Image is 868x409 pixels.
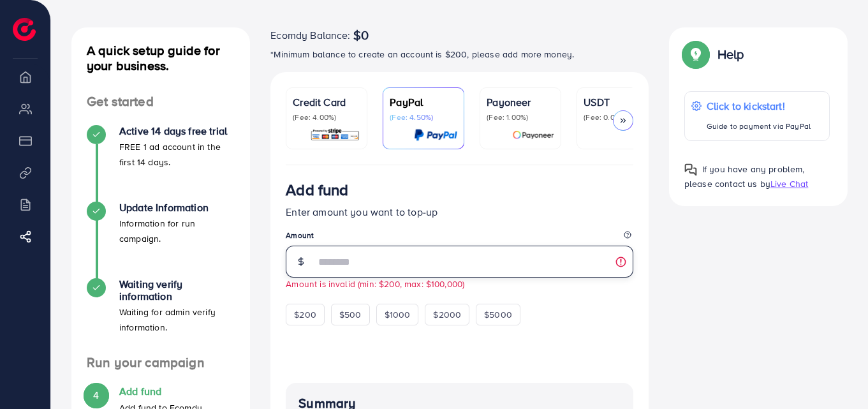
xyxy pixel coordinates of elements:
span: $0 [353,27,369,43]
span: $200 [294,308,316,321]
p: Help [717,47,744,62]
span: Live Chat [770,177,808,190]
img: card [310,128,360,142]
p: (Fee: 1.00%) [487,112,554,123]
iframe: Chat [814,352,858,399]
img: logo [13,18,36,41]
img: Popup guide [684,43,707,66]
img: card [512,128,554,142]
li: Active 14 days free trial [71,125,250,202]
h4: Update Information [119,202,235,214]
h4: Get started [71,94,250,110]
p: Waiting for admin verify information. [119,304,235,335]
h4: A quick setup guide for your business. [71,43,250,73]
h4: Run your campaign [71,355,250,371]
h4: Waiting verify information [119,278,235,302]
img: Popup guide [684,163,697,176]
span: Ecomdy Balance: [270,27,350,43]
p: Guide to payment via PayPal [707,119,811,134]
p: PayPal [390,94,457,110]
h4: Add fund [119,385,235,398]
li: Update Information [71,202,250,278]
p: (Fee: 4.00%) [293,112,360,123]
span: If you have any problem, please contact us by [684,163,805,190]
p: (Fee: 4.50%) [390,112,457,123]
p: Payoneer [487,94,554,110]
p: USDT [584,94,651,110]
small: Amount is invalid (min: $200, max: $100,000) [286,278,464,290]
h4: Active 14 days free trial [119,125,235,137]
span: $2000 [433,308,461,321]
p: FREE 1 ad account in the first 14 days. [119,139,235,170]
span: 4 [93,388,99,403]
p: Credit Card [293,94,360,110]
legend: Amount [286,230,633,246]
p: (Fee: 0.00%) [584,112,651,123]
span: $500 [339,308,362,321]
p: *Minimum balance to create an account is $200, please add more money. [270,47,649,62]
p: Enter amount you want to top-up [286,204,633,219]
p: Click to kickstart! [707,98,811,114]
img: card [414,128,457,142]
h3: Add fund [286,181,348,199]
p: Information for run campaign. [119,216,235,246]
span: $5000 [484,308,512,321]
li: Waiting verify information [71,278,250,355]
span: $1000 [385,308,411,321]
